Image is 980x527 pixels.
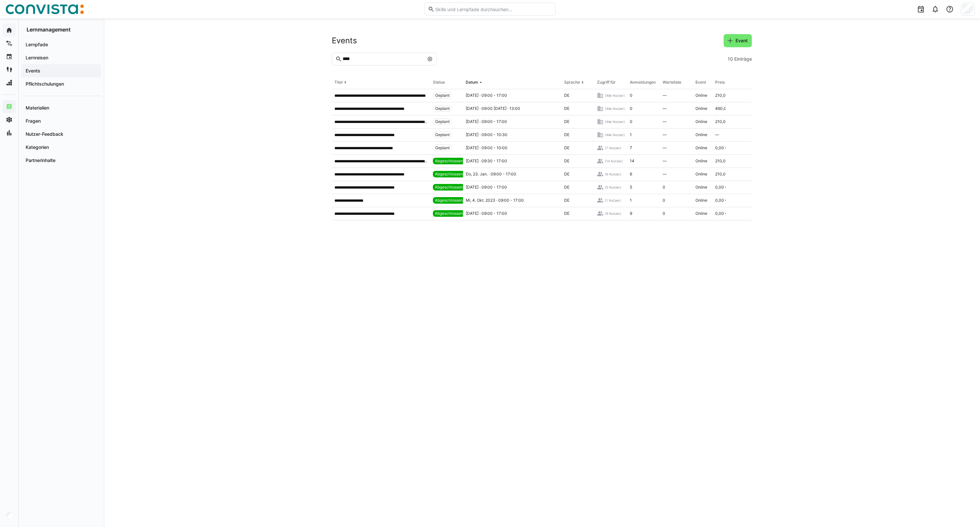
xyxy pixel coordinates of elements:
[735,37,749,44] span: Event
[564,119,569,124] span: DE
[663,106,667,111] span: —
[564,145,569,151] span: DE
[663,119,667,124] span: —
[728,56,733,62] span: 10
[715,106,733,111] span: 460,00 €
[597,80,616,85] div: Zugriff für
[435,106,450,111] span: Geplant
[663,80,681,85] div: Warteliste
[630,106,632,111] span: 0
[663,211,665,216] span: 0
[466,145,507,151] span: [DATE] · 09:00 - 10:00
[605,211,621,216] span: (9 Nutzer)
[715,119,732,124] span: 210,00 €
[715,145,728,151] span: 0,00 €
[605,185,621,190] span: (5 Nutzer)
[435,132,450,137] span: Geplant
[435,6,552,12] input: Skills und Lernpfade durchsuchen…
[695,185,707,190] span: Online
[630,158,634,164] span: 14
[695,119,707,124] span: Online
[435,158,463,164] span: Abgeschlossen
[564,93,569,98] span: DE
[663,172,667,177] span: —
[466,132,507,137] span: [DATE] · 09:00 - 10:30
[466,158,507,164] span: [DATE] · 09:30 - 17:00
[715,185,728,190] span: 0,00 €
[564,211,569,216] span: DE
[715,158,732,164] span: 210,00 €
[605,93,625,98] span: (Alle Nutzer)
[466,198,524,203] span: Mi, 4. Okt. 2023 · 09:00 - 17:00
[433,80,445,85] div: Status
[663,132,667,137] span: —
[715,132,719,137] span: —
[564,172,569,177] span: DE
[564,158,569,164] span: DE
[466,119,507,124] span: [DATE] · 09:00 - 17:00
[695,132,707,137] span: Online
[630,132,632,137] span: 1
[663,93,667,98] span: —
[435,185,463,190] span: Abgeschlossen
[564,132,569,137] span: DE
[630,119,632,124] span: 0
[605,198,621,203] span: (1 Nutzer)
[466,185,507,190] span: [DATE] · 09:00 - 17:00
[715,80,725,85] div: Preis
[605,172,621,176] span: (6 Nutzer)
[724,34,752,47] button: Event
[715,198,728,203] span: 0,00 €
[466,172,516,177] span: Do, 23. Jan. · 09:00 - 17:00
[332,36,357,46] h2: Events
[695,93,707,98] span: Online
[630,80,656,85] div: Anmeldungen
[663,145,667,151] span: —
[734,56,752,62] span: Einträge
[630,198,632,203] span: 1
[695,198,707,203] span: Online
[695,106,707,111] span: Online
[564,185,569,190] span: DE
[466,93,507,98] span: [DATE] · 09:00 - 17:00
[466,106,520,111] span: [DATE] · 09:00 [DATE] · 13:00
[663,198,665,203] span: 0
[695,80,706,85] div: Event
[715,211,728,216] span: 0,00 €
[605,146,621,150] span: (7 Nutzer)
[630,172,632,177] span: 6
[334,80,343,85] div: Titel
[715,93,732,98] span: 210,00 €
[695,158,707,164] span: Online
[663,158,667,164] span: —
[435,211,463,216] span: Abgeschlossen
[630,145,632,151] span: 7
[435,119,450,124] span: Geplant
[564,198,569,203] span: DE
[564,106,569,111] span: DE
[663,185,665,190] span: 0
[435,198,463,203] span: Abgeschlossen
[630,185,632,190] span: 5
[630,93,632,98] span: 0
[695,172,707,177] span: Online
[695,145,707,151] span: Online
[695,211,707,216] span: Online
[435,172,463,177] span: Abgeschlossen
[564,80,580,85] div: Sprache
[466,211,507,216] span: [DATE] · 09:00 - 17:00
[435,145,450,151] span: Geplant
[605,119,625,124] span: (Alle Nutzer)
[466,80,478,85] div: Datum
[605,132,625,137] span: (Alle Nutzer)
[435,93,450,98] span: Geplant
[605,106,625,111] span: (Alle Nutzer)
[630,211,632,216] span: 9
[715,172,732,177] span: 210,00 €
[605,159,623,163] span: (14 Nutzer)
